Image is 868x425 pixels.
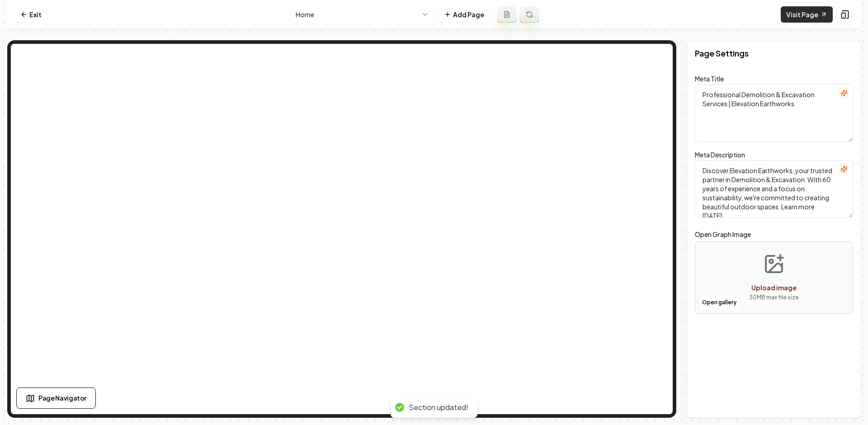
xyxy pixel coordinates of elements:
[781,6,833,23] a: Visit Page
[695,75,724,83] label: Meta Title
[751,283,797,292] span: Upload image
[695,151,745,159] label: Meta Description
[742,246,806,309] button: Upload image
[497,6,516,23] button: Add admin page prompt
[520,6,539,23] button: Regenerate page
[14,6,47,23] a: Exit
[699,295,740,310] button: Open gallery
[695,229,853,240] label: Open Graph Image
[438,6,490,23] button: Add Page
[409,403,468,412] div: Section updated!
[38,393,86,403] span: Page Navigator
[16,387,96,409] button: Page Navigator
[695,47,749,60] h2: Page Settings
[749,293,799,302] p: 30 MB max file size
